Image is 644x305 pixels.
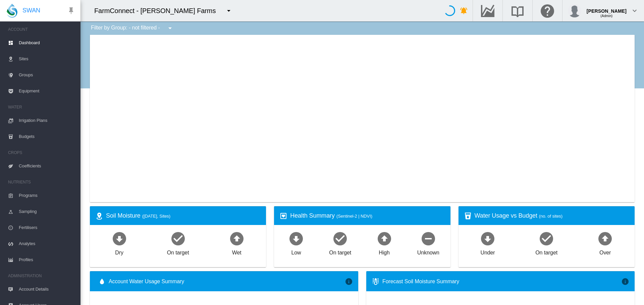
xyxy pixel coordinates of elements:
div: Health Summary [290,212,445,220]
span: (no. of sites) [539,214,562,219]
span: NUTRIENTS [8,177,75,187]
span: Account Water Usage Summary [109,278,345,285]
span: Irrigation Plans [19,112,75,129]
md-icon: icon-information [621,278,629,286]
span: Coefficients [19,158,75,174]
md-icon: icon-thermometer-lines [372,278,380,286]
span: ([DATE], Sites) [142,214,170,219]
md-icon: icon-cup-water [464,212,472,220]
md-icon: icon-arrow-down-bold-circle [480,230,496,246]
span: CROPS [8,147,75,158]
span: ACCOUNT [8,24,75,35]
div: On target [329,246,351,256]
button: icon-bell-ring [457,4,471,17]
span: Sites [19,51,75,67]
md-icon: icon-arrow-down-bold-circle [288,230,304,246]
div: On target [535,246,557,256]
span: Profiles [19,252,75,268]
md-icon: icon-water [98,278,106,286]
div: Low [291,246,301,256]
md-icon: icon-bell-ring [460,7,468,15]
md-icon: icon-information [345,278,353,286]
md-icon: Search the knowledge base [509,7,526,15]
span: Analytes [19,236,75,252]
md-icon: icon-menu-down [225,7,233,15]
div: Over [599,246,611,256]
span: Budgets [19,129,75,145]
md-icon: Go to the Data Hub [480,7,496,15]
button: icon-menu-down [163,21,177,35]
span: (Admin) [600,14,612,18]
span: Sampling [19,204,75,220]
md-icon: icon-checkbox-marked-circle [170,230,186,246]
md-icon: icon-minus-circle [420,230,436,246]
div: Wet [232,246,241,256]
md-icon: icon-arrow-up-bold-circle [597,230,613,246]
md-icon: icon-map-marker-radius [95,212,103,220]
div: Unknown [417,246,439,256]
span: WATER [8,102,75,112]
md-icon: icon-checkbox-marked-circle [332,230,348,246]
span: Equipment [19,83,75,99]
span: Account Details [19,281,75,297]
md-icon: icon-arrow-up-bold-circle [229,230,245,246]
div: On target [167,246,189,256]
md-icon: icon-checkbox-marked-circle [538,230,554,246]
button: icon-menu-down [222,4,235,17]
md-icon: Click here for help [539,7,555,15]
div: Filter by Group: - not filtered - [86,21,179,35]
div: FarmConnect - [PERSON_NAME] Farms [94,6,222,15]
md-icon: icon-arrow-down-bold-circle [111,230,127,246]
md-icon: icon-menu-down [166,24,174,32]
span: Programs [19,187,75,204]
img: SWAN-Landscape-Logo-Colour-drop.png [7,4,17,18]
span: Groups [19,67,75,83]
md-icon: icon-chevron-down [631,7,639,15]
md-icon: icon-pin [67,7,75,15]
md-icon: icon-heart-box-outline [279,212,287,220]
span: ADMINISTRATION [8,271,75,281]
span: SWAN [22,6,40,15]
div: High [379,246,390,256]
img: profile.jpg [568,4,581,17]
md-icon: icon-arrow-up-bold-circle [376,230,392,246]
div: Soil Moisture [106,212,261,220]
div: Water Usage vs Budget [475,212,629,220]
span: (Sentinel-2 | NDVI) [336,214,372,219]
span: Fertilisers [19,220,75,236]
div: [PERSON_NAME] [587,5,627,12]
div: Forecast Soil Moisture Summary [382,278,621,285]
span: Dashboard [19,35,75,51]
div: Under [481,246,495,256]
div: Dry [115,246,123,256]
